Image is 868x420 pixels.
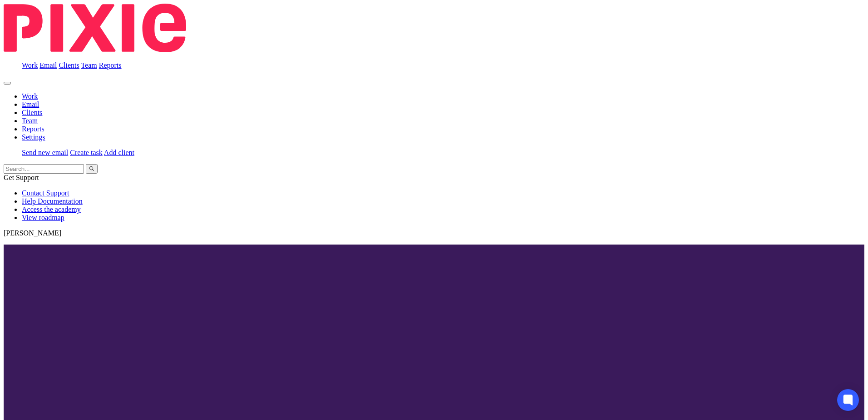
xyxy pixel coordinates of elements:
[81,61,97,69] a: Team
[104,149,134,156] a: Add client
[22,109,42,116] a: Clients
[4,174,39,181] span: Get Support
[4,4,186,52] img: Pixie
[22,117,38,125] a: Team
[22,214,64,221] a: View roadmap
[4,229,864,237] p: [PERSON_NAME]
[22,133,45,141] a: Settings
[86,164,98,174] button: Search
[70,149,103,156] a: Create task
[22,189,69,197] a: Contact Support
[22,149,68,156] a: Send new email
[4,164,84,174] input: Search
[22,100,39,108] a: Email
[22,205,81,213] a: Access the academy
[22,92,38,100] a: Work
[99,61,122,69] a: Reports
[22,61,38,69] a: Work
[22,125,44,133] a: Reports
[59,61,79,69] a: Clients
[22,197,83,205] a: Help Documentation
[39,61,57,69] a: Email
